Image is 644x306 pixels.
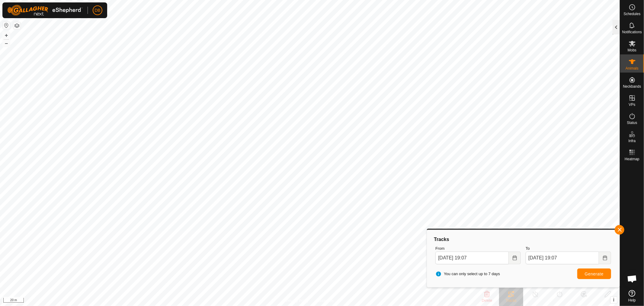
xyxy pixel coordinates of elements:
[577,269,611,279] button: Generate
[629,103,635,106] span: VPs
[433,236,614,243] div: Tracks
[3,22,10,29] button: Reset Map
[625,157,639,161] span: Heatmap
[628,48,636,52] span: Mobs
[610,297,617,303] button: i
[599,252,611,264] button: Choose Date
[623,270,641,288] div: Open chat
[526,246,611,252] label: To
[628,298,636,302] span: Help
[435,271,500,277] span: You can only select up to 7 days
[286,298,309,304] a: Privacy Policy
[3,32,10,39] button: +
[585,272,604,276] span: Generate
[316,298,334,304] a: Contact Us
[613,297,614,302] span: i
[509,252,521,264] button: Choose Date
[628,139,636,143] span: Infra
[623,12,640,16] span: Schedules
[620,288,644,304] a: Help
[435,246,521,252] label: From
[13,22,21,29] button: Map Layers
[627,121,637,125] span: Status
[7,5,83,16] img: Gallagher Logo
[623,85,641,88] span: Neckbands
[626,67,639,70] span: Animals
[95,7,100,14] span: DB
[622,30,642,34] span: Notifications
[3,40,10,47] button: –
